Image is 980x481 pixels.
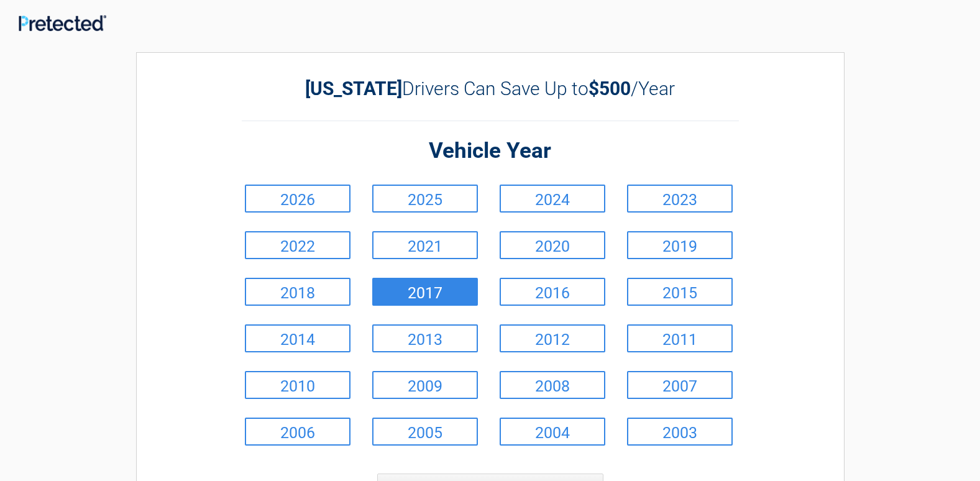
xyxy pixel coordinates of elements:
[372,418,478,446] a: 2005
[627,231,733,259] a: 2019
[627,324,733,352] a: 2011
[372,371,478,399] a: 2009
[500,185,605,213] a: 2024
[500,371,605,399] a: 2008
[500,418,605,446] a: 2004
[627,371,733,399] a: 2007
[242,78,739,99] h2: Drivers Can Save Up to /Year
[627,418,733,446] a: 2003
[372,324,478,352] a: 2013
[500,324,605,352] a: 2012
[245,185,350,213] a: 2026
[19,15,106,31] img: Main Logo
[372,185,478,213] a: 2025
[245,231,350,259] a: 2022
[372,278,478,306] a: 2017
[245,371,350,399] a: 2010
[305,78,402,99] b: [US_STATE]
[372,231,478,259] a: 2021
[245,278,350,306] a: 2018
[242,137,739,166] h2: Vehicle Year
[627,185,733,213] a: 2023
[500,278,605,306] a: 2016
[588,78,631,99] b: $500
[245,324,350,352] a: 2014
[245,418,350,446] a: 2006
[627,278,733,306] a: 2015
[500,231,605,259] a: 2020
